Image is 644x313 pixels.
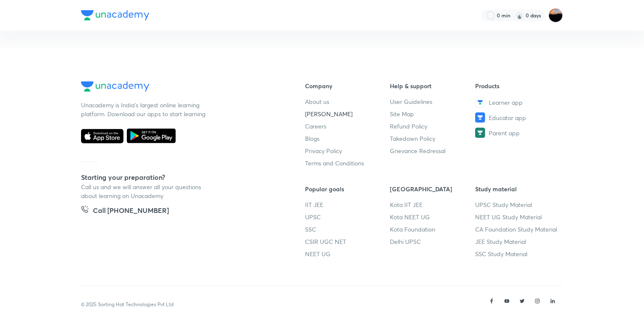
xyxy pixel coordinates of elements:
h6: Help & support [390,81,476,90]
h6: Products [475,81,560,90]
a: Privacy Policy [305,146,390,155]
img: ANTARIP ভৌতবিজ্ঞান [549,8,563,22]
a: User Guidelines [390,97,476,106]
a: Kota IIT JEE [390,200,476,209]
span: Learner app [489,98,523,107]
a: JEE Study Material [475,237,560,246]
a: Blogs [305,134,390,143]
img: Parent app [475,128,485,138]
a: Kota NEET UG [390,212,476,221]
a: SSC [305,225,390,234]
a: Site Map [390,109,476,118]
a: Call [PHONE_NUMBER] [81,205,169,217]
span: Careers [305,122,326,131]
a: About us [305,97,390,106]
p: © 2025 Sorting Hat Technologies Pvt Ltd [81,301,174,308]
span: Parent app [489,129,520,137]
a: Delhi UPSC [390,237,476,246]
h6: Study material [475,184,560,193]
span: Educator app [489,113,526,122]
a: Kota Foundation [390,225,476,234]
a: CSIR UGC NET [305,237,390,246]
h6: Popular goals [305,184,390,193]
a: Educator app [475,112,560,123]
a: Company Logo [81,81,278,94]
p: Unacademy is India’s largest online learning platform. Download our apps to start learning [81,101,208,118]
a: [PERSON_NAME] [305,109,390,118]
a: Learner app [475,97,560,107]
h5: Starting your preparation? [81,172,278,182]
a: UPSC [305,212,390,221]
h5: Call [PHONE_NUMBER] [93,205,169,217]
a: Refund Policy [390,122,476,131]
img: streak [515,11,524,20]
a: Grievance Redressal [390,146,476,155]
p: Call us and we will answer all your questions about learning on Unacademy [81,182,208,200]
h6: Company [305,81,390,90]
a: NEET UG Study Material [475,212,560,221]
img: Company Logo [81,81,149,92]
img: Learner app [475,97,485,107]
img: Educator app [475,112,485,123]
img: Company Logo [81,10,149,20]
a: NEET UG [305,249,390,258]
a: UPSC Study Material [475,200,560,209]
a: Takedown Policy [390,134,476,143]
a: CA Foundation Study Material [475,225,560,234]
a: Careers [305,122,390,131]
a: Terms and Conditions [305,159,390,168]
a: IIT JEE [305,200,390,209]
a: Parent app [475,128,560,138]
h6: [GEOGRAPHIC_DATA] [390,184,476,193]
a: SSC Study Material [475,249,560,258]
